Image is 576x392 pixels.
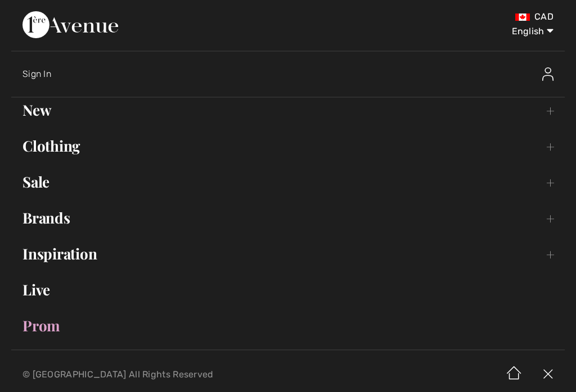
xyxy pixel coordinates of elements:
[22,69,51,79] span: Sign In
[22,371,339,379] p: © [GEOGRAPHIC_DATA] All Rights Reserved
[11,241,565,266] a: Inspiration
[11,98,565,122] a: New
[542,67,553,81] img: Sign In
[339,11,553,22] div: CAD
[497,357,531,392] img: Home
[11,277,565,302] a: Live
[22,56,565,92] a: Sign InSign In
[11,134,565,158] a: Clothing
[22,11,118,38] img: 1ère Avenue
[531,357,565,392] img: X
[11,206,565,230] a: Brands
[11,313,565,338] a: Prom
[11,170,565,194] a: Sale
